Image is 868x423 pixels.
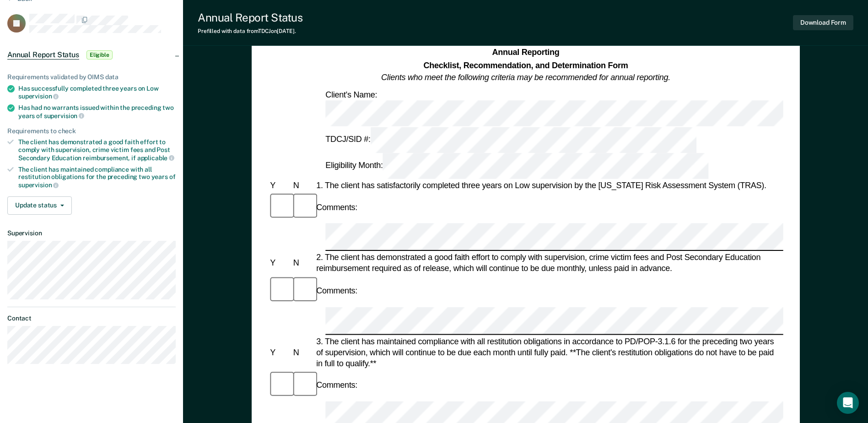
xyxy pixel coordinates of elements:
div: Y [268,180,291,191]
div: 3. The client has maintained compliance with all restitution obligations in accordance to PD/POP-... [314,336,783,369]
div: Comments: [314,285,359,296]
div: Eligibility Month: [323,153,710,179]
dt: Supervision [7,229,176,237]
span: applicable [137,154,174,162]
strong: Checklist, Recommendation, and Determination Form [423,60,628,70]
div: Comments: [314,380,359,390]
div: 2. The client has demonstrated a good faith effort to comply with supervision, crime victim fees ... [314,252,783,274]
div: Has had no warrants issued within the preceding two years of [18,104,176,119]
div: Prefilled with data from TDCJ on [DATE] . [198,28,302,34]
div: N [291,258,314,269]
button: Update status [7,196,72,215]
span: supervision [18,92,59,100]
button: Download Form [793,15,853,30]
div: N [291,180,314,191]
span: Annual Report Status [7,50,79,60]
div: Has successfully completed three years on Low [18,85,176,100]
div: Requirements validated by OIMS data [7,73,176,81]
div: Y [268,347,291,358]
strong: Annual Reporting [492,48,559,57]
div: The client has demonstrated a good faith effort to comply with supervision, crime victim fees and... [18,138,176,162]
div: 1. The client has satisfactorily completed three years on Low supervision by the [US_STATE] Risk ... [314,180,783,191]
div: Comments: [314,202,359,213]
div: The client has maintained compliance with all restitution obligations for the preceding two years of [18,166,176,189]
div: Y [268,258,291,269]
span: supervision [18,181,59,189]
span: supervision [44,112,84,119]
div: Requirements to check [7,127,176,135]
div: Annual Report Status [198,11,302,24]
div: N [291,347,314,358]
dt: Contact [7,315,176,322]
div: Open Intercom Messenger [837,392,859,414]
em: Clients who meet the following criteria may be recommended for annual reporting. [381,73,670,82]
span: Eligible [86,50,113,60]
div: TDCJ/SID #: [323,127,698,153]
